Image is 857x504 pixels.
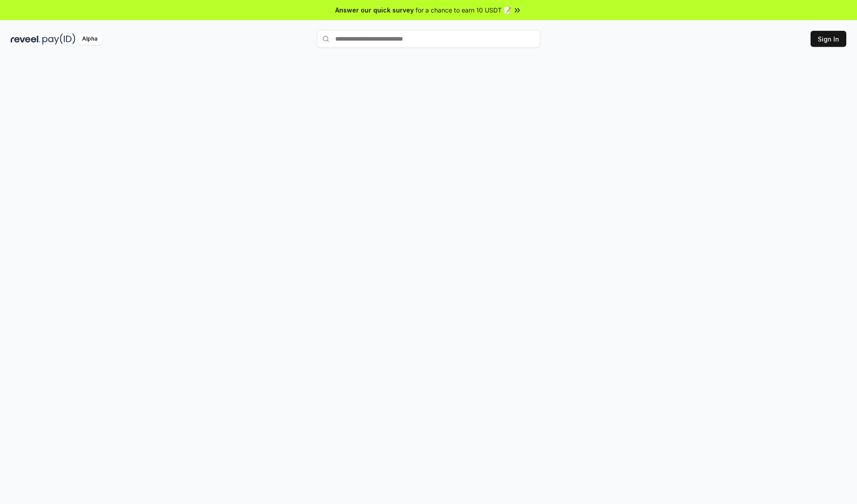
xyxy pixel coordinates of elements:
span: Answer our quick survey [335,5,414,15]
img: reveel_dark [11,33,41,45]
img: pay_id [42,33,75,45]
button: Sign In [811,31,846,47]
span: for a chance to earn 10 USDT 📝 [416,5,511,15]
div: Alpha [77,33,102,45]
